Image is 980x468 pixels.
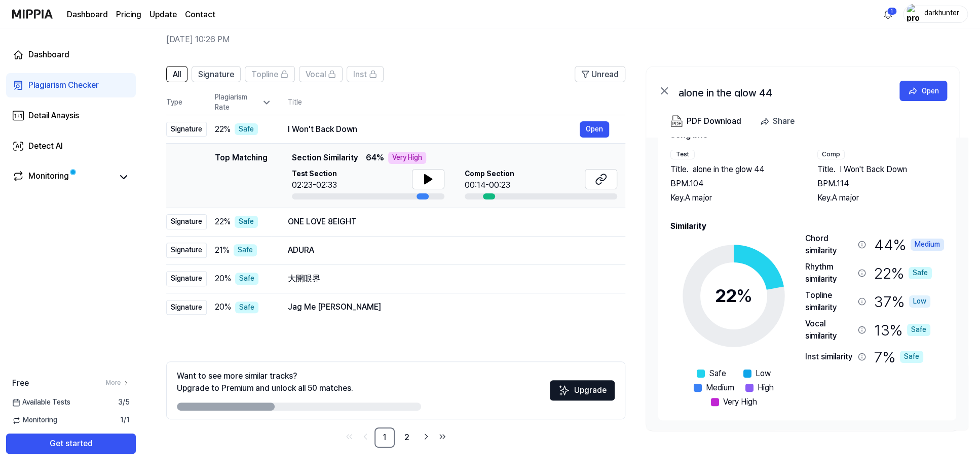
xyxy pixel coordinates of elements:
button: profiledarkhunter [903,6,968,23]
button: All [166,66,187,82]
div: Safe [234,244,257,256]
div: Medium [911,239,944,251]
div: Jag Me [PERSON_NAME] [288,301,609,313]
span: Free [12,377,29,389]
div: Key. A major [670,192,797,204]
span: 20 % [215,301,231,313]
a: Open [580,121,609,138]
div: Signature [166,122,207,137]
div: Test [670,150,695,159]
span: Available Tests [12,397,70,408]
span: Title . [670,163,689,176]
div: ONE LOVE 8EIGHT [288,216,609,228]
div: 02:23-02:33 [292,179,337,191]
div: Low [909,295,930,308]
span: 22 % [215,216,231,228]
span: Safe [709,367,726,380]
button: Upgrade [550,380,615,400]
button: PDF Download [668,111,743,131]
span: Topline [251,69,278,81]
div: Chord similarity [805,232,854,257]
div: 00:14-00:23 [465,179,514,191]
a: 1 [374,427,395,448]
img: Sparkles [558,384,570,396]
div: 37 % [874,289,930,314]
a: Go to next page [419,429,433,444]
div: Inst similarity [805,351,854,363]
a: Update [149,9,177,21]
div: darkhunter [922,8,961,19]
div: Signature [166,271,207,286]
a: Go to first page [342,429,356,444]
div: 22 [715,282,752,310]
span: Vocal [306,69,326,81]
span: Very High [723,396,757,408]
div: ADURA [288,244,609,256]
span: % [736,285,752,307]
div: BPM. 104 [670,178,797,190]
span: All [173,69,181,81]
span: Low [756,367,771,380]
th: Type [166,90,207,115]
div: Safe [235,216,258,228]
div: Safe [235,123,258,136]
div: Safe [909,267,932,279]
div: PDF Download [687,115,741,128]
div: Safe [907,324,930,336]
button: Signature [192,66,241,82]
div: Want to see more similar tracks? Upgrade to Premium and unlock all 50 matches. [177,370,353,394]
button: Open [899,81,947,101]
span: Test Section [292,169,337,179]
div: 大開眼界 [288,273,609,285]
th: Title [288,90,625,115]
div: Rhythm similarity [805,261,854,285]
div: Monitoring [28,170,69,184]
button: Unread [575,66,625,82]
img: profile [907,4,919,24]
button: Vocal [299,66,343,82]
div: Dashboard [28,49,69,61]
span: Medium [706,382,734,394]
span: Unread [591,69,619,81]
div: Plagiarism Checker [28,79,99,91]
span: Monitoring [12,415,57,425]
button: Topline [245,66,295,82]
span: Inst [353,69,367,81]
div: alone in the glow 44 [679,85,881,97]
a: Song InfoTestTitle.alone in the glow 44BPM.104Key.A majorCompTitle.I Won't Back DownBPM.114Key.A ... [646,138,968,430]
div: Signature [166,300,207,315]
button: Get started [6,433,136,454]
div: Safe [900,351,923,363]
span: 21 % [215,244,230,256]
span: alone in the glow 44 [693,163,764,176]
a: Go to last page [435,429,449,444]
div: Open [922,85,939,96]
div: Share [773,115,795,128]
div: 13 % [874,318,930,342]
a: Go to previous page [358,429,372,444]
div: 22 % [874,261,932,285]
a: Dashboard [6,43,136,67]
div: Key. A major [817,192,944,204]
a: Pricing [116,9,141,21]
div: Safe [235,302,258,314]
button: Inst [347,66,384,82]
button: Share [756,111,803,131]
a: Detail Anaysis [6,104,136,128]
div: Topline similarity [805,289,854,314]
a: Contact [185,9,215,21]
span: Signature [198,69,234,81]
div: BPM. 114 [817,178,944,190]
div: Plagiarism Rate [215,92,272,112]
div: Detect AI [28,140,63,152]
h2: Similarity [670,220,944,232]
div: Very High [388,152,426,164]
div: 7 % [874,346,923,367]
a: More [106,379,130,387]
span: Section Similarity [292,152,358,164]
span: 64 % [366,152,384,164]
a: Detect AI [6,134,136,158]
div: Vocal similarity [805,318,854,342]
img: 알림 [882,8,894,20]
